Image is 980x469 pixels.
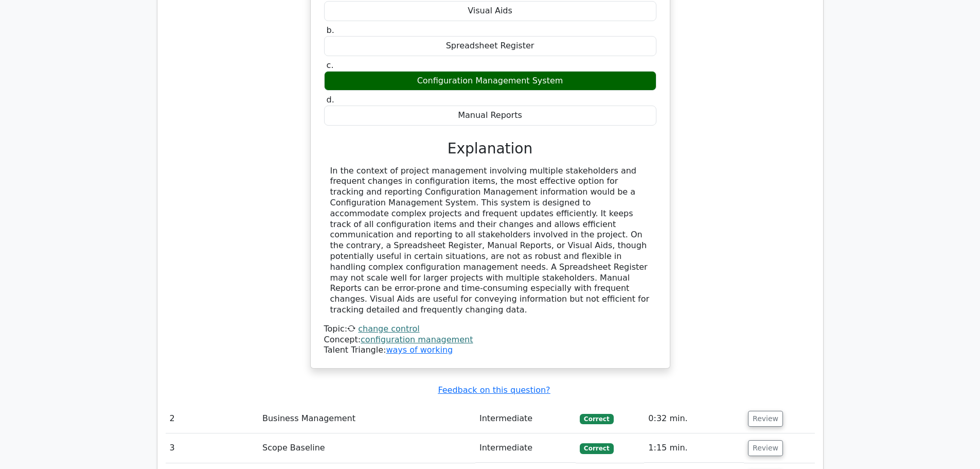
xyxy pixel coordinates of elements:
[324,36,656,56] div: Spreadsheet Register
[166,433,258,463] td: 3
[327,95,334,105] span: d.
[324,71,656,91] div: Configuration Management System
[644,404,744,433] td: 0:32 min.
[330,140,650,158] h3: Explanation
[324,324,656,356] div: Talent Triangle:
[330,166,650,316] div: In the context of project management involving multiple stakeholders and frequent changes in conf...
[386,345,453,355] a: ways of working
[475,404,576,433] td: Intermediate
[324,324,656,335] div: Topic:
[475,433,576,463] td: Intermediate
[748,411,783,427] button: Review
[324,335,656,345] div: Concept:
[166,404,258,433] td: 2
[358,324,419,334] a: change control
[324,106,656,126] div: Manual Reports
[327,25,334,35] span: b.
[748,440,783,456] button: Review
[644,433,744,463] td: 1:15 min.
[580,414,613,424] span: Correct
[258,433,475,463] td: Scope Baseline
[580,443,613,454] span: Correct
[438,385,550,395] a: Feedback on this question?
[258,404,475,433] td: Business Management
[324,1,656,21] div: Visual Aids
[327,60,334,70] span: c.
[361,335,473,344] a: configuration management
